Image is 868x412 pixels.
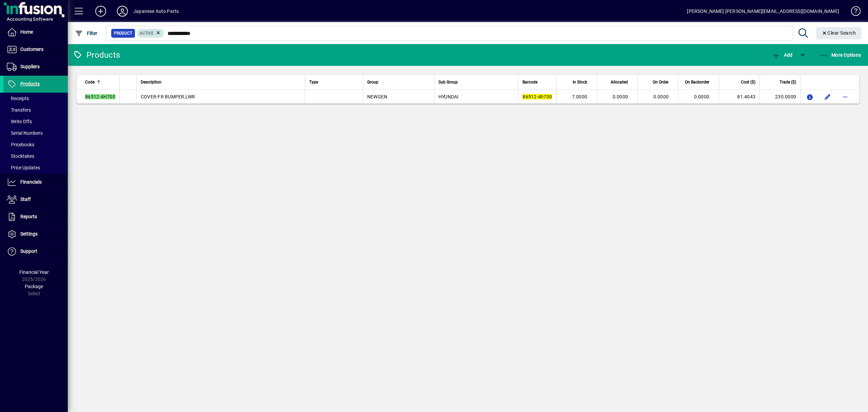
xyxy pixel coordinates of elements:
[846,1,860,23] a: Knowledge Base
[438,78,514,86] div: Sub Group
[3,174,68,191] a: Financials
[133,6,179,17] div: Japanese Auto Parts
[137,29,164,38] mat-chip: Activation Status: Active
[7,165,40,170] span: Price Updates
[3,226,68,243] a: Settings
[85,94,115,99] em: 86512-4H700
[73,27,99,39] button: Filter
[759,90,800,104] td: 230.0000
[7,107,31,113] span: Transfers
[573,78,587,86] span: In Stock
[522,78,552,86] div: Barcode
[20,196,31,202] span: Staff
[683,78,715,86] div: On Backorder
[7,130,43,136] span: Serial Numbers
[719,90,759,104] td: 81.4043
[653,94,669,99] span: 0.0000
[20,231,38,237] span: Settings
[75,31,98,36] span: Filter
[822,30,856,36] span: Clear Search
[611,78,628,86] span: Allocated
[3,24,68,41] a: Home
[141,94,195,99] span: COVER-FR BUMPER,LWR
[572,94,588,99] span: 7.0000
[3,208,68,225] a: Reports
[19,269,49,275] span: Financial Year
[741,78,755,86] span: Cost ($)
[820,52,861,58] span: More Options
[140,31,154,36] span: Active
[20,214,37,219] span: Reports
[3,58,68,75] a: Suppliers
[772,52,792,58] span: Add
[309,78,359,86] div: Type
[3,116,68,127] a: Write Offs
[85,78,115,86] div: Code
[25,284,43,289] span: Package
[367,78,430,86] div: Group
[522,78,537,86] span: Barcode
[3,104,68,116] a: Transfers
[141,78,161,86] span: Description
[438,94,459,99] span: HYUNDAI
[7,96,29,101] span: Receipts
[20,81,40,87] span: Products
[687,6,839,17] div: [PERSON_NAME] [PERSON_NAME][EMAIL_ADDRESS][DOMAIN_NAME]
[780,78,796,86] span: Trade ($)
[818,49,863,61] button: More Options
[90,5,112,17] button: Add
[3,150,68,162] a: Stocktakes
[653,78,669,86] span: On Order
[438,78,458,86] span: Sub Group
[770,49,794,61] button: Add
[3,127,68,139] a: Serial Numbers
[601,78,634,86] div: Allocated
[73,50,120,60] div: Products
[7,142,34,147] span: Pricebooks
[20,29,33,35] span: Home
[816,27,862,39] button: Clear
[85,78,95,86] span: Code
[20,179,42,185] span: Financials
[367,78,378,86] span: Group
[309,78,318,86] span: Type
[3,191,68,208] a: Staff
[613,94,628,99] span: 0.0000
[3,139,68,150] a: Pricebooks
[3,41,68,58] a: Customers
[822,91,833,102] button: Edit
[685,78,709,86] span: On Backorder
[7,119,32,124] span: Write Offs
[7,153,34,159] span: Stocktakes
[694,94,710,99] span: 0.0000
[642,78,675,86] div: On Order
[3,162,68,173] a: Price Updates
[3,243,68,260] a: Support
[20,64,40,69] span: Suppliers
[560,78,593,86] div: In Stock
[112,5,133,17] button: Profile
[141,78,301,86] div: Description
[840,91,851,102] button: More options
[367,94,388,99] span: NEWGEN
[20,248,37,254] span: Support
[20,46,43,52] span: Customers
[522,94,552,99] em: 86512-4h700
[3,93,68,104] a: Receipts
[114,30,132,37] span: Product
